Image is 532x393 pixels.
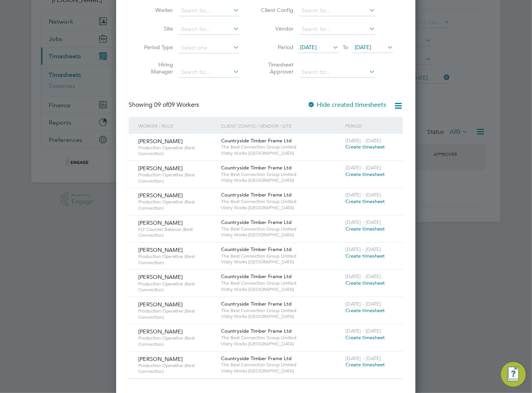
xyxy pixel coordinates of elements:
[221,368,342,374] span: Vistry Works [GEOGRAPHIC_DATA]
[138,165,183,172] span: [PERSON_NAME]
[221,164,292,171] span: Countryside Timber Frame Ltd
[221,335,342,341] span: The Best Connection Group Limited
[221,150,342,156] span: Vistry Works [GEOGRAPHIC_DATA]
[219,117,343,135] div: Client Config / Vendor / Site
[138,25,173,32] label: Site
[221,171,342,178] span: The Best Connection Group Limited
[259,61,293,75] label: Timesheet Approver
[345,301,381,307] span: [DATE] - [DATE]
[136,117,219,135] div: Worker / Role
[154,101,168,109] span: 09 of
[345,361,385,368] span: Create timesheet
[138,226,215,238] span: FLT Counter Balance (Best Connection)
[221,177,342,183] span: Vistry Works [GEOGRAPHIC_DATA]
[221,191,292,198] span: Countryside Timber Frame Ltd
[345,226,385,232] span: Create timesheet
[345,144,385,150] span: Create timesheet
[259,25,293,32] label: Vendor
[138,199,215,211] span: Production Operative (Best Connection)
[138,61,173,75] label: Hiring Manager
[221,246,292,253] span: Countryside Timber Frame Ltd
[345,137,381,144] span: [DATE] - [DATE]
[221,253,342,259] span: The Best Connection Group Limited
[345,355,381,362] span: [DATE] - [DATE]
[138,44,173,51] label: Period Type
[178,67,239,78] input: Search for...
[178,24,239,35] input: Search for...
[307,101,386,109] label: Hide created timesheets
[221,308,342,314] span: The Best Connection Group Limited
[138,355,183,362] span: [PERSON_NAME]
[178,5,239,16] input: Search for...
[138,308,215,320] span: Production Operative (Best Connection)
[345,334,385,341] span: Create timesheet
[138,253,215,265] span: Production Operative (Best Connection)
[501,362,526,387] button: Engage Resource Center
[299,5,375,16] input: Search for...
[138,273,183,280] span: [PERSON_NAME]
[221,144,342,150] span: The Best Connection Group Limited
[345,191,381,198] span: [DATE] - [DATE]
[345,253,385,259] span: Create timesheet
[221,280,342,286] span: The Best Connection Group Limited
[138,7,173,14] label: Worker
[345,164,381,171] span: [DATE] - [DATE]
[154,101,199,109] span: 09 Workers
[221,226,342,232] span: The Best Connection Group Limited
[138,138,183,145] span: [PERSON_NAME]
[345,280,385,286] span: Create timesheet
[221,219,292,226] span: Countryside Timber Frame Ltd
[138,281,215,293] span: Production Operative (Best Connection)
[221,313,342,320] span: Vistry Works [GEOGRAPHIC_DATA]
[259,44,293,51] label: Period
[138,301,183,308] span: [PERSON_NAME]
[221,205,342,211] span: Vistry Works [GEOGRAPHIC_DATA]
[345,171,385,178] span: Create timesheet
[345,273,381,280] span: [DATE] - [DATE]
[221,198,342,205] span: The Best Connection Group Limited
[345,246,381,253] span: [DATE] - [DATE]
[345,198,385,205] span: Create timesheet
[345,328,381,334] span: [DATE] - [DATE]
[221,355,292,362] span: Countryside Timber Frame Ltd
[138,172,215,184] span: Production Operative (Best Connection)
[300,44,317,51] span: [DATE]
[259,7,293,14] label: Client Config
[355,44,371,51] span: [DATE]
[221,286,342,292] span: Vistry Works [GEOGRAPHIC_DATA]
[221,259,342,265] span: Vistry Works [GEOGRAPHIC_DATA]
[343,117,395,135] div: Period
[299,67,375,78] input: Search for...
[138,335,215,347] span: Production Operative (Best Connection)
[138,145,215,157] span: Production Operative (Best Connection)
[221,328,292,334] span: Countryside Timber Frame Ltd
[221,341,342,347] span: Vistry Works [GEOGRAPHIC_DATA]
[221,301,292,307] span: Countryside Timber Frame Ltd
[138,246,183,253] span: [PERSON_NAME]
[138,192,183,199] span: [PERSON_NAME]
[221,273,292,280] span: Countryside Timber Frame Ltd
[138,219,183,226] span: [PERSON_NAME]
[138,328,183,335] span: [PERSON_NAME]
[129,101,201,109] div: Showing
[299,24,375,35] input: Search for...
[345,219,381,226] span: [DATE] - [DATE]
[340,42,350,52] span: To
[138,362,215,374] span: Production Operative (Best Connection)
[345,307,385,314] span: Create timesheet
[221,362,342,368] span: The Best Connection Group Limited
[221,232,342,238] span: Vistry Works [GEOGRAPHIC_DATA]
[178,43,239,53] input: Select one
[221,137,292,144] span: Countryside Timber Frame Ltd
